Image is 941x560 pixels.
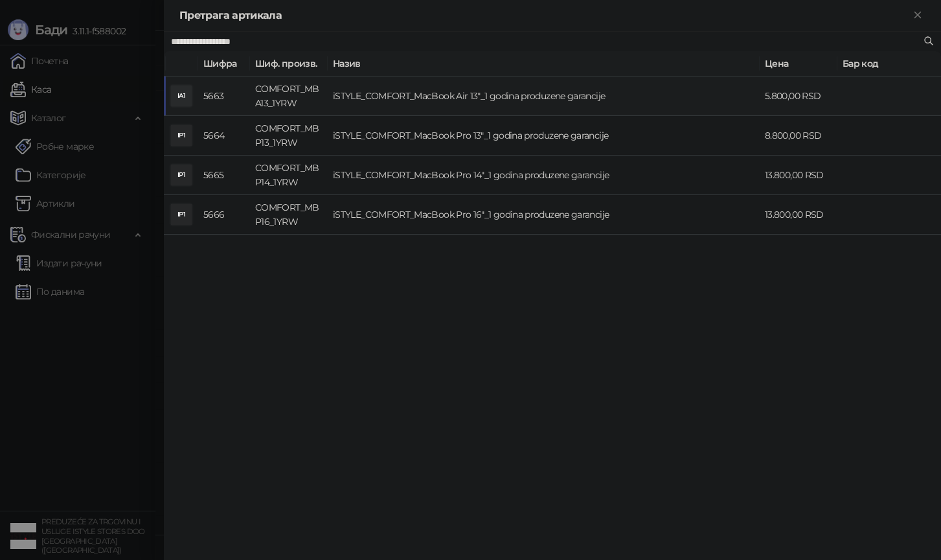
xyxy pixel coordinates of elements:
td: COMFORT_MBA13_1YRW [250,76,328,116]
td: 5663 [198,76,250,116]
td: iSTYLE_COMFORT_MacBook Air 13"_1 godina produzene garancije [328,76,760,116]
button: Close [910,8,925,23]
td: 5664 [198,116,250,156]
div: IP1 [171,165,192,185]
td: iSTYLE_COMFORT_MacBook Pro 13"_1 godina produzene garancije [328,116,760,156]
th: Шифра [198,51,250,76]
div: IP1 [171,125,192,146]
td: 5.800,00 RSD [760,76,837,116]
td: COMFORT_MBP16_1YRW [250,195,328,235]
th: Бар код [837,51,941,76]
td: 5665 [198,156,250,195]
td: COMFORT_MBP14_1YRW [250,156,328,195]
td: iSTYLE_COMFORT_MacBook Pro 14"_1 godina produzene garancije [328,156,760,195]
th: Назив [328,51,760,76]
th: Цена [760,51,837,76]
div: Претрага артикала [179,8,910,23]
td: 8.800,00 RSD [760,116,837,156]
div: IA1 [171,86,192,106]
td: 5666 [198,195,250,235]
div: IP1 [171,204,192,225]
td: 13.800,00 RSD [760,156,837,195]
td: COMFORT_MBP13_1YRW [250,116,328,156]
td: iSTYLE_COMFORT_MacBook Pro 16"_1 godina produzene garancije [328,195,760,235]
td: 13.800,00 RSD [760,195,837,235]
th: Шиф. произв. [250,51,328,76]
